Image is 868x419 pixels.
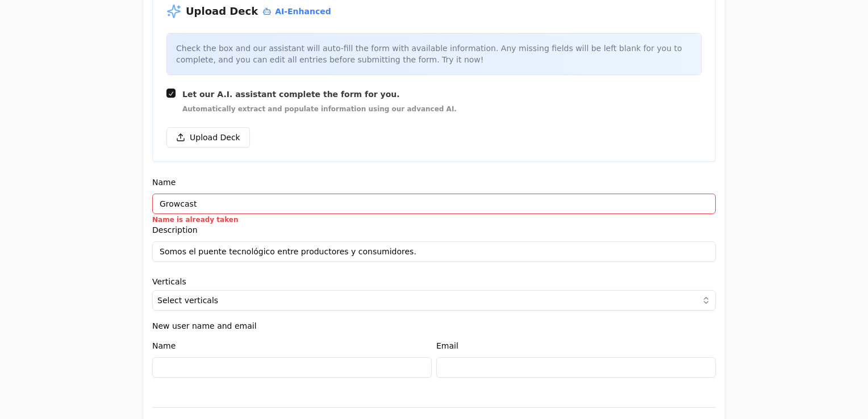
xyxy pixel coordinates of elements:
h2: Upload Deck [186,3,258,19]
button: Upload Deck [166,127,250,148]
span: Let our A.I. assistant complete the form for you. [182,89,457,100]
input: Enter the description [152,241,716,262]
label: Email [436,341,458,350]
span: Automatically extract and populate information using our advanced AI. [182,104,457,114]
input: Enter the name [152,194,716,214]
label: Name [152,341,176,350]
label: Verticals [152,278,716,286]
label: New user name and email [152,322,716,330]
span: AI-Enhanced [262,6,331,17]
p: Name is already taken [152,215,239,224]
label: Description [152,225,198,234]
span: Select verticals [157,295,218,306]
label: Name [152,178,176,187]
